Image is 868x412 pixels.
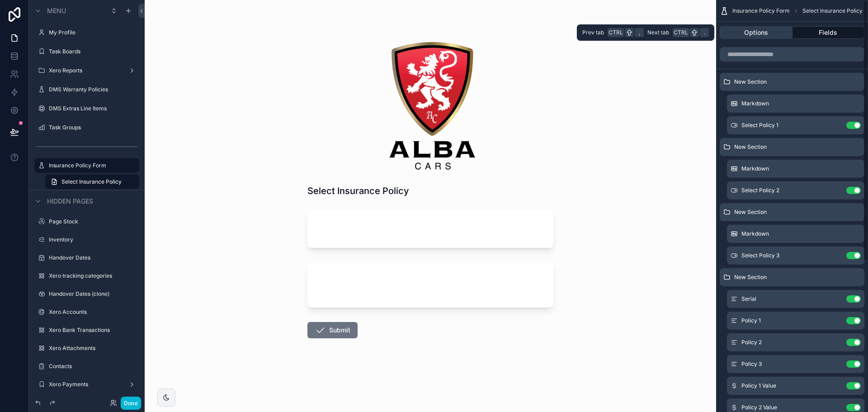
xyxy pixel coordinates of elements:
[47,197,93,206] span: Hidden pages
[45,175,139,189] a: Select Insurance Policy
[608,28,624,37] span: Ctrl
[734,274,767,281] span: New Section
[720,26,793,39] button: Options
[49,327,137,334] label: Xero Bank Transactions
[307,185,409,197] h1: Select Insurance Policy
[49,162,134,169] label: Insurance Policy Form
[121,397,141,410] button: Done
[49,105,137,112] label: DMS Extras Line Items
[49,381,125,388] label: Xero Payments
[49,218,137,225] label: Page Stock
[741,100,769,107] span: Markdown
[732,7,790,14] span: Insurance Policy Form
[49,124,137,131] label: Task Groups
[741,382,776,389] span: Policy 1 Value
[49,308,137,316] label: Xero Accounts
[734,143,767,151] span: New Section
[47,6,66,15] span: Menu
[647,29,669,36] span: Next tab
[49,67,125,74] label: Xero Reports
[734,78,767,85] span: New Section
[49,254,137,261] label: Handover Dates
[49,236,137,243] label: Inventory
[49,272,137,279] label: Xero tracking categories
[61,178,122,185] span: Select Insurance Policy
[49,290,137,298] label: Handover Dates (clone)
[741,122,778,129] span: Select Policy 1
[741,317,761,324] span: Policy 1
[49,29,137,36] label: My Profile
[741,360,762,368] span: Policy 3
[793,26,865,39] button: Fields
[741,187,779,194] span: Select Policy 2
[741,165,769,172] span: Markdown
[673,28,689,37] span: Ctrl
[49,48,137,55] label: Task Boards
[636,29,643,36] span: ,
[307,322,358,338] button: Submit
[49,363,137,370] label: Contacts
[701,29,708,36] span: .
[741,252,779,259] span: Select Policy 3
[49,345,137,352] label: Xero Attachments
[741,230,769,237] span: Markdown
[741,295,756,303] span: Serial
[734,208,767,216] span: New Section
[49,86,137,93] label: DMS Warranty Policies
[741,339,762,346] span: Policy 2
[802,7,863,14] span: Select Insurance Policy
[582,29,604,36] span: Prev tab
